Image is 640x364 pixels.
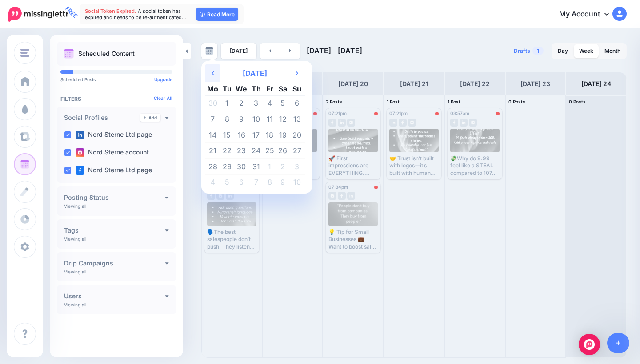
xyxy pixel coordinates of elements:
p: Viewing all [64,302,86,307]
td: 29 [220,158,234,174]
td: 4 [263,95,276,111]
span: [DATE] - [DATE] [307,46,362,55]
td: 1 [263,158,276,174]
td: 2 [276,158,289,174]
td: 18 [263,127,276,143]
span: 1 Post [448,99,460,104]
span: 07:21pm [328,111,347,116]
div: 💡 Tip for Small Businesses 💼 Want to boost sales and build lasting customer relationships? 🤝 Star... [328,229,378,250]
td: 23 [234,143,250,159]
td: 8 [220,111,234,127]
td: 24 [249,143,263,159]
p: Scheduled Content [78,51,135,57]
a: My Account [550,4,627,25]
h4: Tags [64,227,165,233]
div: 🤝 Trust isn’t built with logos—it’s built with human connection. 📚 [PERSON_NAME]’s "Influence" te... [389,155,439,177]
div: 💸Why do 9.99 feel like a STEAL compared to 10? 🔍 The brain anchors on the first digit! Test this:... [450,155,500,177]
td: 7 [205,111,220,127]
span: 2 Posts [326,99,342,104]
a: [DATE] [221,43,256,59]
img: facebook-grey-square.png [207,192,215,200]
img: linkedin-grey-square.png [338,119,346,127]
td: 9 [234,111,250,127]
svg: Previous Month [212,70,214,77]
td: 19 [276,127,289,143]
span: 1 [532,47,544,55]
th: Su [289,82,305,95]
svg: Next Month [296,70,298,77]
td: 30 [205,95,220,111]
p: Viewing all [64,269,86,274]
a: Day [552,44,573,58]
td: 21 [205,143,220,159]
h4: [DATE] 20 [338,79,368,89]
td: 2 [234,95,250,111]
p: Scheduled Posts [60,77,172,82]
a: Month [599,44,626,58]
img: calendar-grey-darker.png [205,47,213,55]
span: A social token has expired and needs to be re-authenticated… [85,8,186,20]
td: 1 [220,95,234,111]
th: Fr [263,82,276,95]
td: 10 [249,111,263,127]
label: Nord Sterne Ltd page [76,166,152,175]
a: Add [140,114,160,122]
div: 🗣️The best salespeople don’t push. They listen. Empathy creates trust, and trust converts.👊 #Sale... [207,229,256,250]
div: Open Intercom Messenger [579,334,600,355]
td: 6 [289,95,305,111]
td: 8 [263,174,276,190]
h4: Social Profiles [64,115,140,121]
td: 7 [249,174,263,190]
a: Upgrade [154,77,172,82]
td: 12 [276,111,289,127]
img: facebook-grey-square.png [450,119,458,127]
span: 1 Post [387,99,400,104]
td: 27 [289,143,305,159]
td: 3 [249,95,263,111]
td: 31 [249,158,263,174]
img: menu.png [20,49,29,57]
td: 16 [234,127,250,143]
td: 28 [205,158,220,174]
div: 🚀 First impressions are EVERYTHING. Customers scroll fast—hook them immediately with a pain point... [328,155,378,177]
td: 3 [289,158,305,174]
span: 07:21pm [389,111,408,116]
span: 03:57am [450,111,469,116]
img: instagram-grey-square.png [408,119,416,127]
h4: Drip Campaigns [64,260,165,266]
span: Social Token Expired. [85,8,136,14]
img: facebook-grey-square.png [328,119,336,127]
td: 11 [263,111,276,127]
td: 5 [220,174,234,190]
td: 5 [276,95,289,111]
img: facebook-square.png [76,166,84,175]
img: facebook-grey-square.png [338,192,346,200]
img: Missinglettr [8,7,68,22]
a: Read More [196,8,238,21]
td: 13 [289,111,305,127]
img: linkedin-grey-square.png [460,119,468,127]
img: facebook-grey-square.png [399,119,407,127]
span: 07:34pm [328,184,348,190]
img: instagram-grey-square.png [469,119,477,127]
a: Week [574,44,599,58]
td: 30 [234,158,250,174]
td: 26 [276,143,289,159]
img: linkedin-square.png [76,131,84,139]
td: 17 [249,127,263,143]
h4: [DATE] 21 [400,79,428,89]
p: Viewing all [64,203,86,209]
span: FREE [62,3,80,21]
a: FREE [8,4,68,24]
td: 15 [220,127,234,143]
span: 0 Posts [508,99,525,104]
label: Nord Sterne account [76,148,149,157]
p: Viewing all [64,236,86,241]
td: 22 [220,143,234,159]
td: 4 [205,174,220,190]
a: Clear All [154,95,172,101]
img: linkedin-grey-square.png [226,192,234,200]
th: We [234,82,250,95]
th: Select Month [220,64,289,82]
img: linkedin-grey-square.png [347,192,355,200]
